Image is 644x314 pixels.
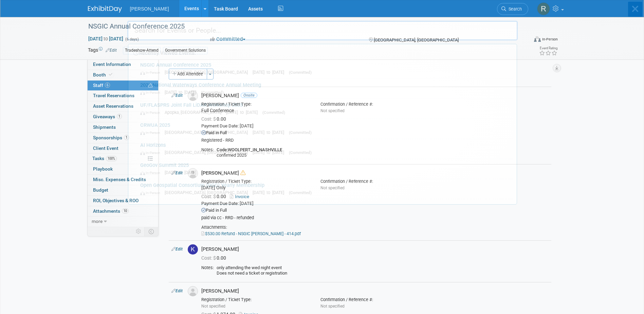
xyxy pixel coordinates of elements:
span: (Committed) [201,170,224,175]
a: CRWUA 2025 In-Person [GEOGRAPHIC_DATA], [GEOGRAPHIC_DATA] [DATE] to [DATE] (Committed) [137,119,513,139]
span: [DATE] to [DATE] [253,150,288,155]
span: In-Person [140,130,163,135]
span: [DATE] to [DATE] [165,170,200,175]
a: UF/FLASPRS Joint Fall LiDAR Workshop 2025 In-Person Apopka, [GEOGRAPHIC_DATA] [DATE] to [DATE] (C... [137,99,513,119]
span: (Committed) [289,150,312,155]
a: Open Geospatial Consortium (OGC) Yearly Membership In-Person [GEOGRAPHIC_DATA], [GEOGRAPHIC_DATA]... [137,179,513,199]
input: Search for Events or People... [127,21,518,40]
span: (Committed) [289,70,312,75]
span: Apopka, [GEOGRAPHIC_DATA] [165,110,225,115]
span: (Committed) [289,130,312,135]
span: [DATE] to [DATE] [253,130,288,135]
a: NSGIC Annual Conference 2025 In-Person [GEOGRAPHIC_DATA], [GEOGRAPHIC_DATA] [DATE] to [DATE] (Com... [137,59,513,78]
span: [DATE] to [DATE] [253,70,288,75]
span: (Committed) [262,110,285,115]
span: (Committed) [201,90,224,95]
span: [GEOGRAPHIC_DATA], [GEOGRAPHIC_DATA] [165,130,251,135]
span: [GEOGRAPHIC_DATA], [GEOGRAPHIC_DATA] [165,150,251,155]
span: In-Person [140,70,163,75]
a: 2025 National Waterways Conference Annual Meeting In-Person [DATE] to [DATE] (Committed) [137,79,513,99]
span: In-Person [140,90,163,95]
span: [DATE] to [DATE] [253,190,288,195]
div: Recently Viewed Events: [132,44,513,59]
span: (Committed) [289,190,312,195]
a: GeoGov Summit 2025 In-Person [DATE] to [DATE] (Committed) [137,159,513,179]
span: In-Person [140,110,163,115]
span: [DATE] to [DATE] [226,110,261,115]
span: [GEOGRAPHIC_DATA], [GEOGRAPHIC_DATA] [165,190,251,195]
span: [DATE] to [DATE] [165,90,200,95]
span: In-Person [140,171,163,175]
span: In-Person [140,151,163,155]
span: [GEOGRAPHIC_DATA], [GEOGRAPHIC_DATA] [165,70,251,75]
a: AI Horizons In-Person [GEOGRAPHIC_DATA], [GEOGRAPHIC_DATA] [DATE] to [DATE] (Committed) [137,139,513,159]
span: In-Person [140,191,163,195]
